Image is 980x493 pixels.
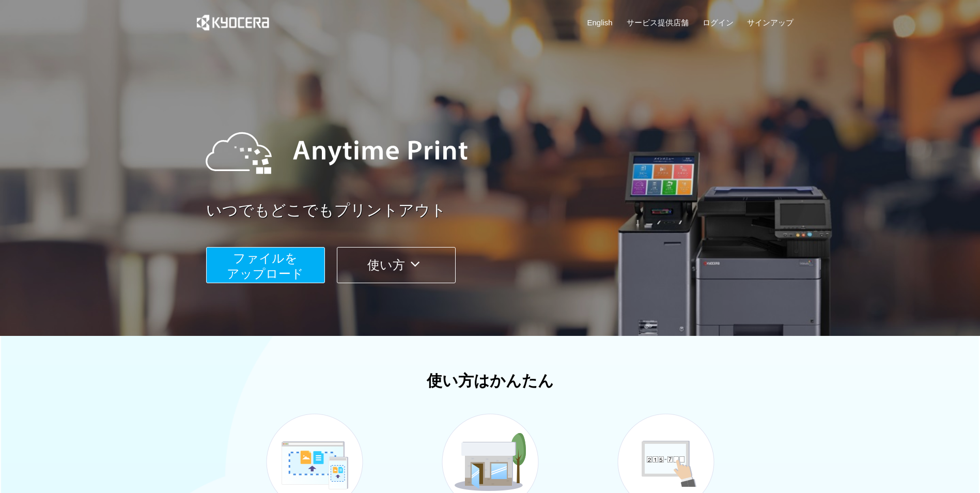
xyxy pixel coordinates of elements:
span: ファイルを ​​アップロード [227,251,304,281]
a: サインアップ [747,17,794,28]
button: ファイルを​​アップロード [206,247,325,283]
a: サービス提供店舗 [627,17,689,28]
a: English [587,17,613,28]
a: いつでもどこでもプリントアウト [206,199,800,222]
a: ログイン [703,17,734,28]
button: 使い方 [337,247,456,283]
